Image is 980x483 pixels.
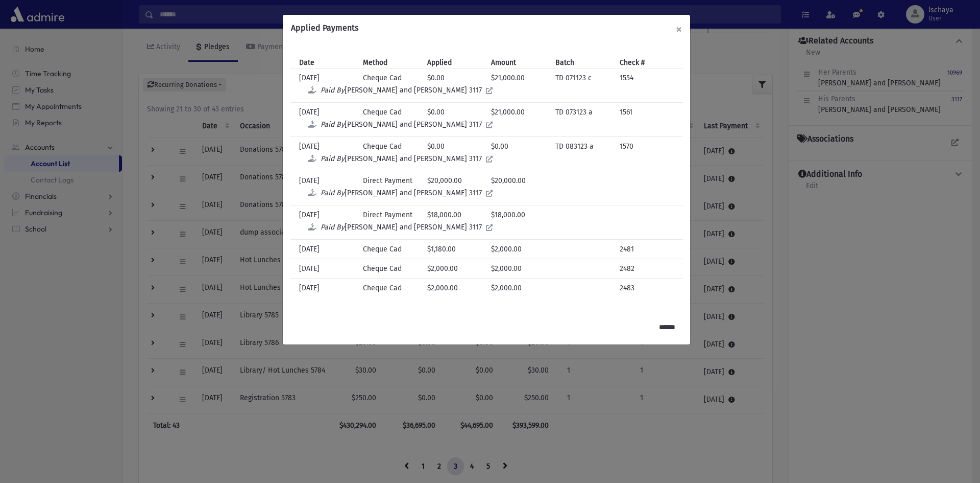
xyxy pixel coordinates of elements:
[291,23,358,33] h6: Applied Payments
[550,73,615,83] div: TD 071123 c
[615,141,679,152] div: 1570
[321,223,345,232] span: Paid By
[321,86,345,95] span: Paid By
[358,57,422,68] div: Method
[422,73,486,83] div: $0.00
[615,263,679,274] div: 2482
[486,73,550,83] div: $21,000.00
[358,210,422,220] div: Direct Payment
[615,73,679,83] div: 1554
[303,220,679,235] div: [PERSON_NAME] and [PERSON_NAME] 3117
[615,244,679,255] div: 2481
[303,83,679,98] div: [PERSON_NAME] and [PERSON_NAME] 3117
[615,107,679,118] div: 1561
[358,175,422,186] div: Direct Payment
[294,283,358,293] div: [DATE]
[422,141,486,152] div: $0.00
[358,107,422,118] div: Cheque Cad
[358,283,422,293] div: Cheque Cad
[550,57,615,68] div: Batch
[615,283,679,293] div: 2483
[358,244,422,255] div: Cheque Cad
[358,263,422,274] div: Cheque Cad
[422,263,486,274] div: $2,000.00
[294,73,358,83] div: [DATE]
[294,210,358,220] div: [DATE]
[486,283,550,293] div: $2,000.00
[486,57,550,68] div: Amount
[486,244,550,255] div: $2,000.00
[358,141,422,152] div: Cheque Cad
[294,57,358,68] div: Date
[422,244,486,255] div: $1,180.00
[294,263,358,274] div: [DATE]
[615,57,679,68] div: Check #
[422,210,486,220] div: $18,000.00
[486,210,550,220] div: $18,000.00
[303,118,679,132] div: [PERSON_NAME] and [PERSON_NAME] 3117
[321,154,345,163] span: Paid By
[358,73,422,83] div: Cheque Cad
[486,175,550,186] div: $20,000.00
[422,107,486,118] div: $0.00
[294,175,358,186] div: [DATE]
[486,107,550,118] div: $21,000.00
[422,283,486,293] div: $2,000.00
[294,107,358,118] div: [DATE]
[486,141,550,152] div: $0.00
[294,141,358,152] div: [DATE]
[294,244,358,255] div: [DATE]
[486,263,550,274] div: $2,000.00
[422,57,486,68] div: Applied
[668,15,690,43] button: ×
[550,141,615,152] div: TD 083123 a
[321,189,345,197] span: Paid By
[422,175,486,186] div: $20,000.00
[303,152,679,167] div: [PERSON_NAME] and [PERSON_NAME] 3117
[303,186,679,201] div: [PERSON_NAME] and [PERSON_NAME] 3117
[550,107,615,118] div: TD 073123 a
[321,120,345,129] span: Paid By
